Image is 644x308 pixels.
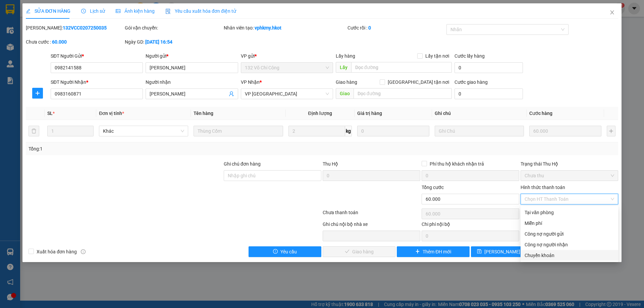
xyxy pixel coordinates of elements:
span: Khác [103,126,184,136]
div: VP gửi [241,52,333,60]
div: Chưa cước : [26,38,123,46]
span: Xuất hóa đơn hàng [34,248,79,255]
div: Chi phí nội bộ [422,221,519,231]
span: Yêu cầu xuất hóa đơn điện tử [165,8,236,14]
span: user-add [229,91,234,97]
span: Tên hàng [194,111,213,116]
div: Ngày GD: [125,38,222,46]
input: 0 [529,126,601,136]
b: [DATE] 16:54 [145,39,172,45]
span: [PERSON_NAME] thay đổi [484,248,538,255]
input: Cước giao hàng [454,88,523,99]
div: Công nợ người nhận [525,241,614,248]
input: Cước lấy hàng [454,62,523,73]
input: 0 [357,126,429,136]
span: Lấy hàng [336,53,355,59]
b: 0 [368,25,371,30]
input: Ghi chú đơn hàng [224,170,321,181]
div: Chuyển khoản [525,252,614,259]
input: VD: Bàn, Ghế [194,126,283,136]
span: Chọn HT Thanh Toán [525,194,614,204]
input: Dọc đường [354,88,452,99]
label: Hình thức thanh toán [521,185,565,190]
img: icon [165,9,171,14]
span: Giá trị hàng [357,111,382,116]
div: Cước rồi : [347,24,445,32]
span: 132 Võ Chí Công [245,63,329,73]
span: Ảnh kiện hàng [116,8,155,14]
span: plus [33,90,43,96]
span: save [477,249,482,254]
span: Thêm ĐH mới [423,248,451,255]
div: Công nợ người gửi [525,230,614,238]
div: Chưa thanh toán [322,209,421,221]
div: Miễn phí [525,220,614,227]
button: plusThêm ĐH mới [397,246,470,257]
div: SĐT Người Gửi [51,52,143,60]
span: [GEOGRAPHIC_DATA] tận nơi [385,78,452,86]
span: Giao [336,88,354,99]
span: Định lượng [308,111,332,116]
span: SL [47,111,53,116]
span: Cước hàng [529,111,552,116]
button: plus [32,88,43,99]
span: Lấy [336,62,351,73]
input: Dọc đường [351,62,452,73]
span: close [609,10,615,15]
span: Phí thu hộ khách nhận trả [427,160,487,168]
span: Tổng cước [422,185,444,190]
label: Cước giao hàng [454,79,488,85]
span: plus [415,249,420,254]
div: Người nhận [146,78,238,86]
div: Gói vận chuyển: [125,24,222,32]
div: Cước gửi hàng sẽ được ghi vào công nợ của người nhận [521,239,618,250]
div: Tổng: 1 [29,145,249,152]
span: Chưa thu [525,171,614,181]
span: Yêu cầu [280,248,297,255]
div: [PERSON_NAME]: [26,24,123,32]
input: Ghi Chú [435,126,524,136]
span: edit [26,9,31,13]
div: Nhân viên tạo: [224,24,346,32]
div: Tại văn phòng [525,209,614,216]
span: kg [345,126,352,136]
span: Giao hàng [336,79,357,85]
div: SĐT Người Nhận [51,78,143,86]
button: save[PERSON_NAME] thay đổi [471,246,544,257]
label: Cước lấy hàng [454,53,485,59]
span: Lịch sử [81,8,105,14]
div: Ghi chú nội bộ nhà xe [323,221,420,231]
div: Người gửi [146,52,238,60]
span: Đơn vị tính [99,111,124,116]
span: VP Nhận [241,79,260,85]
span: Thu Hộ [323,161,338,167]
div: Trạng thái Thu Hộ [521,160,618,168]
button: checkGiao hàng [323,246,395,257]
button: Close [603,3,622,22]
span: Lấy tận nơi [423,52,452,60]
b: 60.000 [52,39,67,45]
label: Ghi chú đơn hàng [224,161,261,167]
b: vphkmy.hkot [255,25,281,30]
b: 132VCC0207250035 [63,25,107,30]
span: SỬA ĐƠN HÀNG [26,8,70,14]
button: delete [29,126,39,136]
span: picture [116,9,120,13]
button: exclamation-circleYêu cầu [249,246,321,257]
span: clock-circle [81,9,86,13]
th: Ghi chú [432,107,527,120]
span: info-circle [81,249,86,254]
button: plus [607,126,615,136]
span: exclamation-circle [273,249,278,254]
div: Cước gửi hàng sẽ được ghi vào công nợ của người gửi [521,229,618,239]
span: VP Đà Nẵng [245,89,329,99]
